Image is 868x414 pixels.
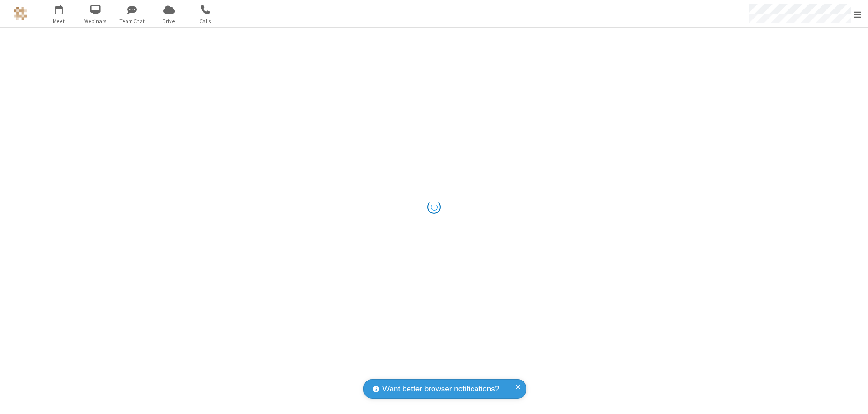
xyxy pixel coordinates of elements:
[152,17,186,25] span: Drive
[79,17,113,25] span: Webinars
[189,17,222,25] span: Calls
[382,383,499,395] span: Want better browser notifications?
[14,7,27,20] img: QA Selenium DO NOT DELETE OR CHANGE
[42,17,76,25] span: Meet
[115,17,149,25] span: Team Chat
